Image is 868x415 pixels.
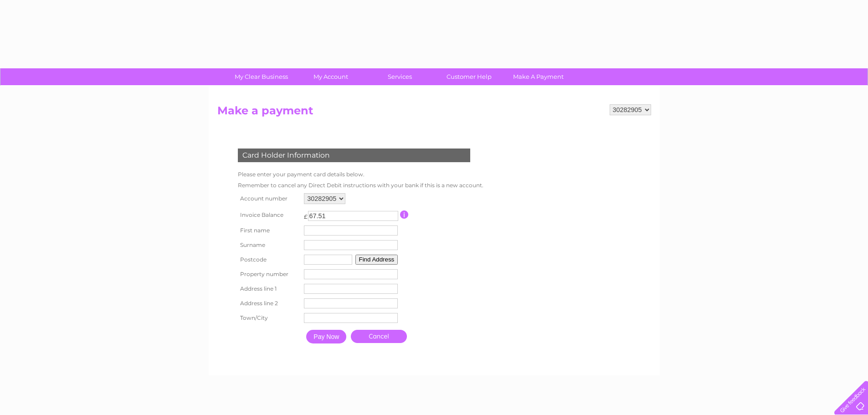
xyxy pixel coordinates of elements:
a: Services [362,68,437,85]
th: Invoice Balance [236,206,302,223]
a: My Clear Business [224,68,299,85]
td: Please enter your payment card details below. [236,169,486,180]
th: Postcode [236,252,302,267]
a: My Account [293,68,368,85]
td: Remember to cancel any Direct Debit instructions with your bank if this is a new account. [236,180,486,191]
input: Information [400,210,409,219]
th: Surname [236,238,302,252]
div: Card Holder Information [238,149,470,162]
a: Cancel [351,330,407,343]
th: Address line 2 [236,296,302,311]
th: Town/City [236,311,302,325]
th: Account number [236,191,302,206]
th: Property number [236,267,302,282]
button: Find Address [355,255,398,265]
th: Address line 1 [236,282,302,296]
input: Pay Now [306,330,346,343]
th: First name [236,223,302,238]
h2: Make a payment [217,104,651,122]
a: Make A Payment [501,68,576,85]
td: £ [304,209,308,220]
a: Customer Help [431,68,507,85]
